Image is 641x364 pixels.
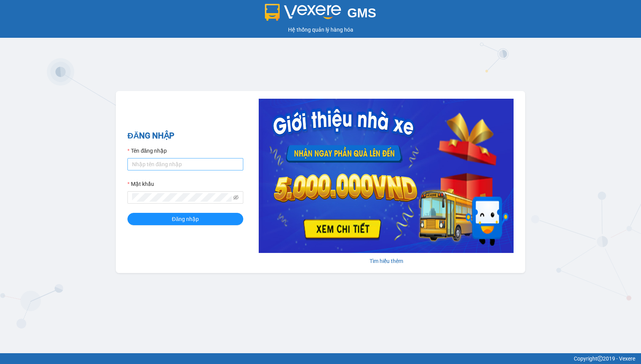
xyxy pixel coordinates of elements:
[172,215,199,223] span: Đăng nhập
[127,213,243,225] button: Đăng nhập
[265,12,376,18] a: GMS
[127,130,243,142] h2: ĐĂNG NHẬP
[6,354,635,363] div: Copyright 2019 - Vexere
[2,25,639,34] div: Hệ thống quản lý hàng hóa
[132,193,232,202] input: Mật khẩu
[127,180,154,188] label: Mật khẩu
[265,4,341,21] img: logo 2
[347,6,376,20] span: GMS
[259,99,514,253] img: banner-0
[127,158,243,170] input: Tên đăng nhập
[233,195,239,200] span: eye-invisible
[127,147,167,155] label: Tên đăng nhập
[597,356,603,361] span: copyright
[259,257,514,265] div: Tìm hiểu thêm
